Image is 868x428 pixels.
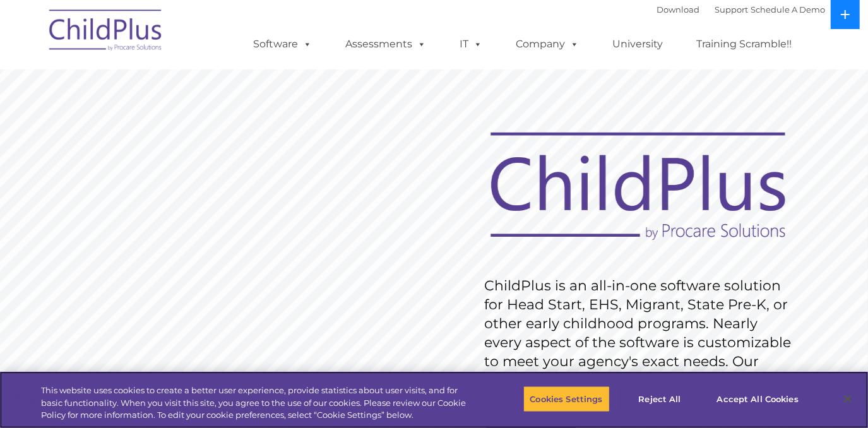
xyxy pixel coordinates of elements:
rs-layer: ChildPlus is an all-in-one software solution for Head Start, EHS, Migrant, State Pre-K, or other ... [485,276,798,409]
a: IT [448,32,496,57]
a: Assessments [333,32,439,57]
a: Support [715,4,749,15]
button: Close [834,385,862,413]
a: Schedule A Demo [751,4,826,15]
a: University [600,32,676,57]
img: ChildPlus by Procare Solutions [43,1,169,64]
button: Cookies Settings [523,386,610,412]
button: Accept All Cookies [710,386,806,412]
a: Download [657,4,700,15]
a: Company [504,32,592,57]
a: Software [241,32,325,57]
font: | [657,4,826,15]
div: This website uses cookies to create a better user experience, provide statistics about user visit... [41,384,477,422]
a: Training Scramble!! [684,32,805,57]
button: Reject All [621,386,699,412]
